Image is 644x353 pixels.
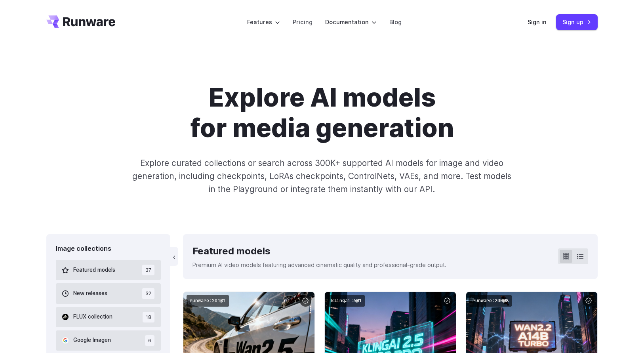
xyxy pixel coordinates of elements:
[56,283,161,303] button: New releases 32
[556,14,598,30] a: Sign up
[56,260,161,280] button: Featured models 37
[101,82,543,144] h1: Explore AI models for media generation
[328,295,365,307] code: klingai:6@1
[129,156,515,196] p: Explore curated collections or search across 300K+ supported AI models for image and video genera...
[325,17,377,27] label: Documentation
[142,265,154,275] span: 37
[56,307,161,327] button: FLUX collection 18
[73,313,112,321] span: FLUX collection
[187,295,229,307] code: runware:201@1
[389,17,402,27] a: Blog
[469,295,512,307] code: runware:200@8
[73,266,115,275] span: Featured models
[170,247,178,266] button: ‹
[73,336,111,345] span: Google Imagen
[528,17,547,27] a: Sign in
[145,335,154,346] span: 6
[247,17,280,27] label: Features
[293,17,312,27] a: Pricing
[143,312,154,322] span: 18
[192,260,446,269] p: Premium AI video models featuring advanced cinematic quality and professional-grade output.
[56,244,161,254] div: Image collections
[46,15,115,28] a: Go to /
[73,289,107,298] span: New releases
[142,288,154,299] span: 32
[56,330,161,351] button: Google Imagen 6
[192,244,446,259] div: Featured models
